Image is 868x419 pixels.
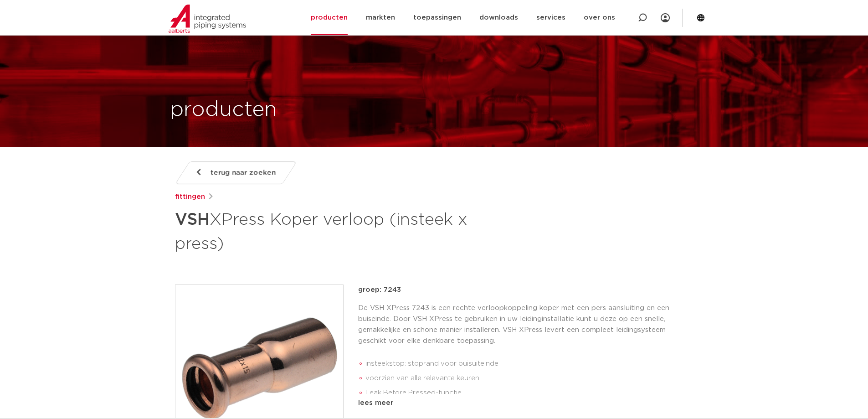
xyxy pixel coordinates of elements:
[365,386,693,400] li: Leak Before Pressed-functie
[358,303,693,347] p: De VSH XPress 7243 is een rechte verloopkoppeling koper met een pers aansluiting en een buiseinde...
[170,95,277,124] h1: producten
[365,357,693,371] li: insteekstop: stoprand voor buisuiteinde
[175,191,205,202] a: fittingen
[365,371,693,386] li: voorzien van alle relevante keuren
[358,398,693,409] div: lees meer
[175,212,210,228] strong: VSH
[358,285,693,295] p: groep: 7243
[211,166,276,180] span: terug naar zoeken
[175,161,297,184] a: terug naar zoeken
[175,206,517,255] h1: XPress Koper verloop (insteek x press)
